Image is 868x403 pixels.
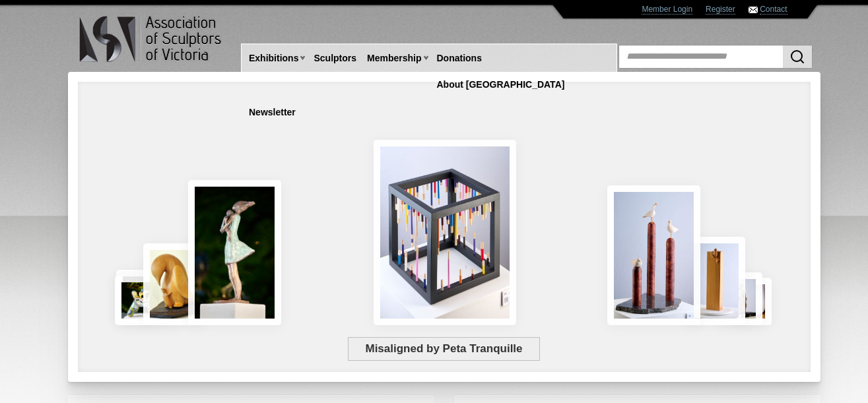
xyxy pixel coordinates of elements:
[348,337,540,361] span: Misaligned by Peta Tranquille
[760,5,787,15] a: Contact
[706,5,735,15] a: Register
[432,46,487,71] a: Donations
[188,180,282,325] img: Connection
[244,46,304,71] a: Exhibitions
[607,185,700,325] img: Rising Tides
[244,100,301,125] a: Newsletter
[685,237,745,325] img: Little Frog. Big Climb
[308,46,362,71] a: Sculptors
[789,49,805,65] img: Search
[362,46,426,71] a: Membership
[642,5,692,15] a: Member Login
[749,7,758,13] img: Contact ASV
[432,73,570,97] a: About [GEOGRAPHIC_DATA]
[79,13,224,65] img: logo.png
[374,140,516,325] img: Misaligned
